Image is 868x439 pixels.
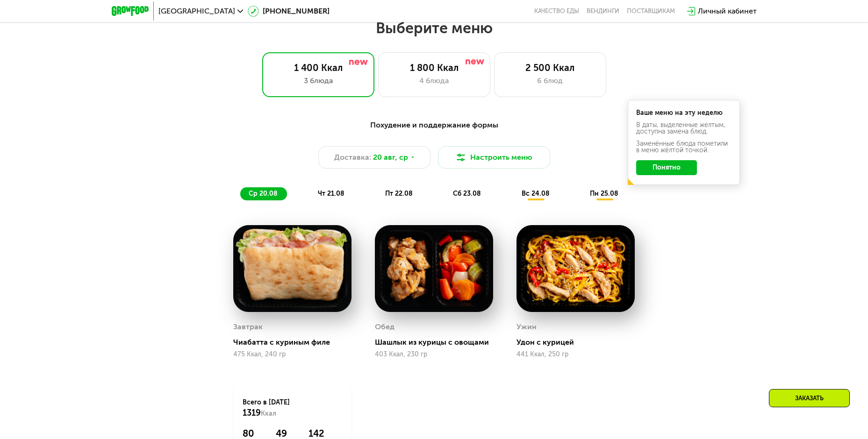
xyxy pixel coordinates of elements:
[636,110,732,116] div: Ваше меню на эту неделю
[308,428,342,439] div: 142
[453,190,481,198] span: сб 23.08
[388,62,481,73] div: 1 800 Ккал
[243,398,342,418] div: Всего в [DATE]
[233,338,359,347] div: Чиабатта с куриным филе
[248,6,330,17] a: [PHONE_NUMBER]
[375,338,501,347] div: Шашлык из курицы с овощами
[30,19,838,37] h2: Выберите меню
[522,190,550,198] span: вс 24.08
[636,141,732,154] div: Заменённые блюда пометили в меню жёлтой точкой.
[233,351,352,358] div: 475 Ккал, 240 гр
[587,7,619,15] a: Вендинги
[276,428,297,439] div: 49
[516,351,635,358] div: 441 Ккал, 250 гр
[243,408,261,418] span: 1319
[504,62,596,73] div: 2 500 Ккал
[388,75,481,86] div: 4 блюда
[375,351,493,358] div: 403 Ккал, 230 гр
[769,389,850,407] div: Заказать
[516,320,537,334] div: Ужин
[158,120,711,131] div: Похудение и поддержание формы
[385,190,413,198] span: пт 22.08
[627,7,675,15] div: поставщикам
[636,160,697,175] button: Понятно
[334,152,371,163] span: Доставка:
[636,122,732,135] div: В даты, выделенные желтым, доступна замена блюд.
[243,428,264,439] div: 80
[318,190,344,198] span: чт 21.08
[272,62,365,73] div: 1 400 Ккал
[534,7,579,15] a: Качество еды
[249,190,278,198] span: ср 20.08
[261,410,276,418] span: Ккал
[504,75,596,86] div: 6 блюд
[272,75,365,86] div: 3 блюда
[375,320,395,334] div: Обед
[698,6,757,17] div: Личный кабинет
[158,7,235,15] span: [GEOGRAPHIC_DATA]
[438,146,550,169] button: Настроить меню
[590,190,618,198] span: пн 25.08
[373,152,408,163] span: 20 авг, ср
[516,338,642,347] div: Удон с курицей
[233,320,263,334] div: Завтрак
